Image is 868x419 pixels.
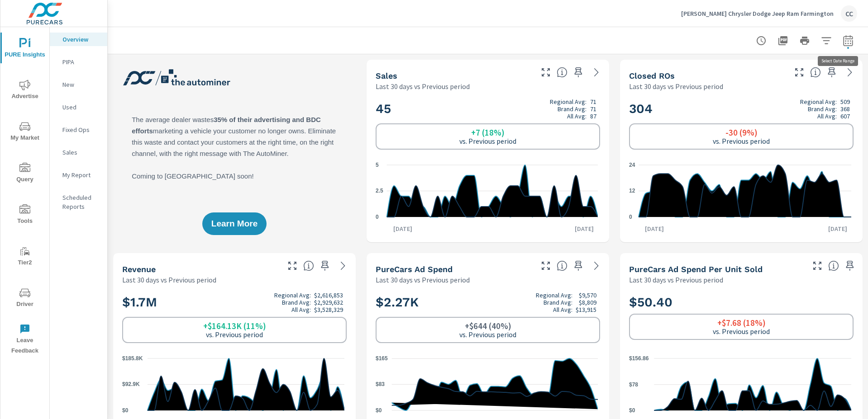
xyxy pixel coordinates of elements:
p: 71 [590,105,596,113]
text: 5 [376,162,379,168]
button: Learn More [202,212,267,235]
p: vs. Previous period [206,330,263,339]
span: Save this to your personalized report [571,65,586,80]
p: Regional Avg: [536,292,572,299]
text: $0 [376,407,382,414]
h5: PureCars Ad Spend [376,264,453,274]
a: See more details in report [336,259,350,273]
p: All Avg: [817,113,837,120]
text: $0 [629,407,635,414]
text: 0 [376,214,379,220]
h6: +7 (18%) [471,128,505,137]
div: Used [50,100,107,114]
text: 0 [629,214,632,220]
span: Total cost of media for all PureCars channels for the selected dealership group over the selected... [557,260,568,271]
span: Learn More [211,220,258,228]
span: Average cost of advertising per each vehicle sold at the dealer over the selected date range. The... [828,260,839,271]
button: Apply Filters [817,32,835,50]
h5: PureCars Ad Spend Per Unit Sold [629,264,763,274]
p: vs. Previous period [713,137,770,145]
text: $92.9K [122,381,140,388]
p: Last 30 days vs Previous period [629,81,723,92]
h6: +$644 (40%) [465,321,511,330]
p: Fixed Ops [62,125,100,134]
button: Print Report [796,32,814,50]
span: Driver [3,287,47,310]
span: Number of Repair Orders Closed by the selected dealership group over the selected time range. [So... [810,67,821,78]
p: Last 30 days vs Previous period [629,274,723,285]
p: 71 [590,98,596,105]
text: 12 [629,188,635,194]
p: 509 [840,98,850,105]
span: Save this to your personalized report [843,259,857,273]
a: See more details in report [843,65,857,80]
p: [DATE] [639,224,670,233]
button: Make Fullscreen [810,259,825,273]
h2: $50.40 [629,294,854,310]
button: Make Fullscreen [285,259,300,273]
h2: $2.27K [376,292,600,313]
text: $78 [629,381,638,388]
text: 2.5 [376,188,383,194]
span: Advertise [3,80,47,102]
text: $0 [122,407,129,414]
p: Last 30 days vs Previous period [122,274,216,285]
p: PIPA [62,57,100,66]
p: My Report [62,170,100,179]
button: Make Fullscreen [539,259,553,273]
p: $2,616,853 [314,292,343,299]
text: $165 [376,355,388,362]
p: Scheduled Reports [62,193,100,211]
p: $3,528,329 [314,306,343,313]
p: 87 [590,113,596,120]
p: Brand Avg: [282,299,311,306]
p: All Avg: [291,306,311,313]
p: [PERSON_NAME] Chrysler Dodge Jeep Ram Farmington [681,9,834,18]
h2: 304 [629,98,854,120]
div: CC [841,5,857,22]
p: Last 30 days vs Previous period [376,81,470,92]
p: Used [62,103,100,112]
div: My Report [50,168,107,182]
p: Brand Avg: [558,105,587,113]
span: Leave Feedback [3,324,47,356]
div: Scheduled Reports [50,191,107,213]
p: [DATE] [568,224,600,233]
p: vs. Previous period [459,137,516,145]
h6: +$164.13K (11%) [203,321,266,330]
text: 24 [629,162,635,168]
p: All Avg: [567,113,587,120]
span: Number of vehicles sold by the dealership over the selected date range. [Source: This data is sou... [557,67,568,78]
p: New [62,80,100,89]
p: Overview [62,35,100,44]
p: $2,929,632 [314,299,343,306]
p: [DATE] [387,224,419,233]
span: Total sales revenue over the selected date range. [Source: This data is sourced from the dealer’s... [303,260,314,271]
h5: Sales [376,71,397,80]
div: nav menu [0,27,49,360]
span: Save this to your personalized report [571,259,586,273]
a: See more details in report [589,65,604,80]
p: Sales [62,148,100,157]
h2: 45 [376,98,600,120]
div: New [50,78,107,91]
h6: +$7.68 (18%) [717,318,766,327]
h2: $1.7M [122,292,347,313]
p: $13,915 [576,306,596,313]
p: $8,809 [579,299,596,306]
p: Regional Avg: [274,292,311,299]
p: $9,570 [579,292,596,299]
p: [DATE] [822,224,854,233]
p: 607 [840,113,850,120]
div: Fixed Ops [50,123,107,137]
text: $83 [376,381,385,387]
p: Regional Avg: [800,98,837,105]
a: See more details in report [589,259,604,273]
p: Brand Avg: [544,299,572,306]
div: Overview [50,33,107,46]
h6: -30 (9%) [725,128,758,137]
button: Make Fullscreen [539,65,553,80]
h5: Revenue [122,264,156,274]
span: PURE Insights [3,38,47,60]
span: Tools [3,204,47,226]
